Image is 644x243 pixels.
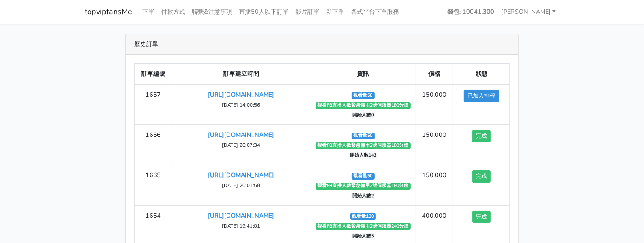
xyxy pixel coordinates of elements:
[85,3,132,20] a: topvipfansMe
[352,133,375,139] span: 觀看量50
[351,193,376,199] span: 開始人數2
[135,125,172,165] td: 1666
[222,142,260,148] small: [DATE] 20:07:34
[135,84,172,125] td: 1667
[316,183,411,190] span: 觀看FB直播人數緊急備用2號伺服器180分鐘
[236,3,292,20] a: 直播50人以下訂單
[139,3,158,20] a: 下單
[444,3,498,20] a: 錢包: 10041.300
[464,90,499,102] button: 已加入排程
[189,3,236,20] a: 聯繫&注意事項
[316,223,411,230] span: 觀看FB直播人數緊急備用2號伺服器240分鐘
[416,64,453,85] th: 價格
[498,3,559,20] a: [PERSON_NAME]
[222,182,260,189] small: [DATE] 20:01:58
[172,64,310,85] th: 訂單建立時間
[351,112,376,119] span: 開始人數0
[222,101,260,108] small: [DATE] 14:00:56
[348,3,402,20] a: 各式平台下單服務
[352,173,375,180] span: 觀看量50
[472,211,491,223] button: 完成
[126,34,518,55] div: 歷史訂單
[208,211,274,220] a: [URL][DOMAIN_NAME]
[292,3,323,20] a: 影片訂單
[416,84,453,125] td: 150.000
[472,170,491,183] button: 完成
[416,125,453,165] td: 150.000
[208,171,274,179] a: [URL][DOMAIN_NAME]
[447,7,494,16] strong: 錢包: 10041.300
[351,233,376,240] span: 開始人數5
[135,64,172,85] th: 訂單編號
[453,64,510,85] th: 狀態
[416,165,453,205] td: 150.000
[323,3,348,20] a: 新下單
[208,130,274,139] a: [URL][DOMAIN_NAME]
[316,102,411,109] span: 觀看FB直播人數緊急備用2號伺服器180分鐘
[316,142,411,149] span: 觀看FB直播人數緊急備用2號伺服器180分鐘
[310,64,416,85] th: 資訊
[472,130,491,142] button: 完成
[135,165,172,205] td: 1665
[158,3,189,20] a: 付款方式
[350,213,376,220] span: 觀看量100
[352,92,375,99] span: 觀看量50
[348,152,378,159] span: 開始人數143
[208,90,274,99] a: [URL][DOMAIN_NAME]
[222,222,260,229] small: [DATE] 19:41:01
